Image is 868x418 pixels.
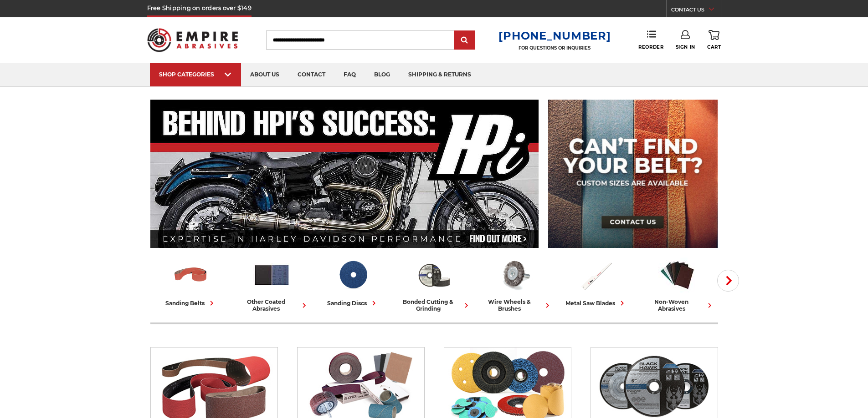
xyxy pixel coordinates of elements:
div: metal saw blades [565,298,627,308]
p: FOR QUESTIONS OR INQUIRIES [498,45,611,51]
a: sanding discs [316,256,390,308]
a: [PHONE_NUMBER] [498,29,611,42]
a: shipping & returns [399,63,480,86]
a: other coated abrasives [235,256,309,312]
a: blog [365,63,399,86]
div: bonded cutting & grinding [397,298,471,312]
img: Metal Saw Blades [577,256,615,294]
img: Banner for an interview featuring Horsepower Inc who makes Harley performance upgrades featured o... [150,100,539,248]
a: faq [334,63,365,86]
img: Sanding Belts [172,256,210,294]
a: Reorder [638,30,663,50]
a: sanding belts [154,256,228,308]
input: Submit [456,31,474,50]
a: contact [288,63,334,86]
span: Cart [707,44,721,50]
div: SHOP CATEGORIES [159,71,232,78]
div: sanding discs [327,298,379,308]
a: metal saw blades [560,256,633,308]
span: Reorder [638,44,663,50]
img: Sanding Discs [334,256,372,294]
a: bonded cutting & grinding [397,256,471,312]
a: wire wheels & brushes [478,256,552,312]
div: sanding belts [165,298,216,308]
img: Wire Wheels & Brushes [496,256,534,294]
div: other coated abrasives [235,298,309,312]
a: non-woven abrasives [641,256,714,312]
img: Non-woven Abrasives [658,256,696,294]
a: CONTACT US [671,5,721,17]
a: about us [241,63,288,86]
span: Sign In [676,44,695,50]
img: Bonded Cutting & Grinding [415,256,453,294]
img: promo banner for custom belts. [548,100,718,248]
img: Empire Abrasives [147,22,238,58]
img: Other Coated Abrasives [253,256,291,294]
div: non-woven abrasives [641,298,714,312]
div: wire wheels & brushes [478,298,552,312]
button: Next [717,270,739,292]
a: Cart [707,30,721,50]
